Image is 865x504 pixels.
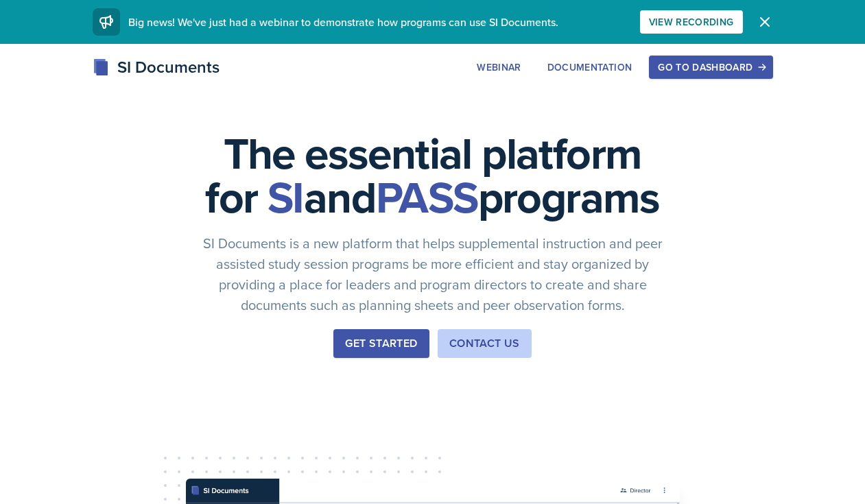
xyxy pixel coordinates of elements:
button: Documentation [538,56,641,79]
span: Big news! We've just had a webinar to demonstrate how programs can use SI Documents. [128,14,558,29]
div: Get Started [345,335,417,352]
button: View Recording [640,10,743,34]
div: Go to Dashboard [658,62,763,73]
div: Contact Us [449,335,520,352]
div: Documentation [547,62,632,73]
button: Go to Dashboard [649,56,772,79]
div: Webinar [477,62,521,73]
div: View Recording [649,16,734,27]
button: Webinar [468,56,530,79]
button: Contact Us [438,329,532,358]
button: Get Started [333,329,429,358]
div: SI Documents [93,55,220,80]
